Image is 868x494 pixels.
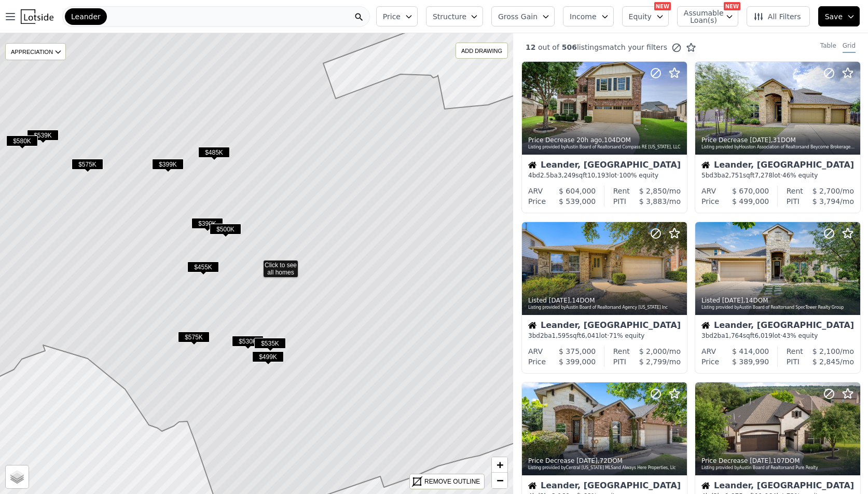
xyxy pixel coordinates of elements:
button: Income [563,6,614,26]
span: 10,193 [587,172,609,179]
div: PITI [613,196,626,207]
div: Listed , 14 DOM [701,296,855,305]
div: 3 bd 2 ba sqft lot · 43% equity [701,332,854,340]
img: House [701,321,710,330]
div: Price [701,356,719,367]
span: Leander [71,11,101,22]
time: 2025-08-02 15:49 [750,457,771,464]
div: Price [528,196,546,207]
div: PITI [787,356,800,367]
span: − [497,474,503,487]
div: /mo [626,196,681,207]
div: ADD DRAWING [456,43,507,58]
div: /mo [630,346,681,356]
span: $ 2,845 [812,358,840,366]
span: $539K [27,130,59,141]
span: Structure [433,11,466,22]
div: PITI [787,196,800,207]
div: Listing provided by Austin Board of Realtors and Pure Realty [701,465,855,471]
span: $ 2,100 [812,347,840,355]
span: $ 604,000 [559,187,596,195]
div: Price Decrease , 104 DOM [528,136,682,144]
div: APPRECIATION [5,43,66,60]
a: Listed [DATE],14DOMListing provided byAustin Board of Realtorsand SpecTower Realty GroupHouseLean... [695,222,860,374]
span: $390K [191,218,223,229]
a: Price Decrease [DATE],31DOMListing provided byHouston Association of Realtorsand Beycome Brokerag... [695,61,860,213]
div: $580K [6,135,38,150]
div: Leander, [GEOGRAPHIC_DATA] [528,161,681,171]
div: Listing provided by Austin Board of Realtors and SpecTower Realty Group [701,305,855,311]
span: Assumable Loan(s) [684,9,717,24]
img: House [528,321,536,330]
a: Zoom out [492,473,507,488]
div: 5 bd 3 ba sqft lot · 46% equity [701,171,854,180]
span: $ 499,000 [732,197,769,205]
div: /mo [803,186,854,196]
time: 2025-08-04 14:12 [576,457,598,464]
span: $ 389,990 [732,358,769,366]
span: $ 2,700 [812,187,840,195]
img: House [701,161,710,169]
div: Rent [787,186,803,196]
span: $ 2,850 [639,187,667,195]
a: Zoom in [492,457,507,473]
button: Assumable Loan(s) [677,6,738,26]
span: match your filters [602,42,667,52]
div: Listing provided by Houston Association of Realtors and Beycome Brokerage Realty, LLC [701,144,855,150]
span: $500K [210,224,241,235]
div: ARV [528,186,543,196]
span: 1,595 [552,332,570,339]
div: 3 bd 2 ba sqft lot · 71% equity [528,332,681,340]
div: Listing provided by Central [US_STATE] MLS and Always Here Properties, Llc [528,465,682,471]
span: $575K [72,159,103,170]
div: Leander, [GEOGRAPHIC_DATA] [528,482,681,492]
div: 4 bd 2.5 ba sqft lot · 100% equity [528,171,681,180]
div: $399K [152,159,184,174]
div: Listed , 14 DOM [528,296,682,305]
time: 2025-08-08 19:09 [750,136,771,144]
div: out of listings [513,42,696,53]
span: 3,249 [558,172,575,179]
span: $ 670,000 [732,187,769,195]
div: Listing provided by Austin Board of Realtors and Agency [US_STATE] Inc [528,305,682,311]
div: Leander, [GEOGRAPHIC_DATA] [701,482,854,492]
div: $455K [187,262,219,277]
div: Table [820,42,836,53]
span: Price [383,11,401,22]
span: $ 375,000 [559,347,596,355]
div: Leander, [GEOGRAPHIC_DATA] [701,321,854,332]
div: /mo [803,346,854,356]
div: Rent [613,346,630,356]
div: $390K [191,218,223,233]
div: $575K [72,159,103,174]
div: Price Decrease , 31 DOM [701,136,855,144]
div: PITI [613,356,626,367]
button: All Filters [747,6,810,26]
img: House [701,482,710,490]
span: All Filters [753,11,801,22]
button: Price [376,6,418,26]
div: Rent [787,346,803,356]
time: 2025-08-05 00:00 [722,297,743,304]
time: 2025-08-18 22:51 [576,136,602,144]
div: Leander, [GEOGRAPHIC_DATA] [528,321,681,332]
span: $530K [232,336,264,347]
img: Lotside [21,9,53,24]
div: Price [528,356,546,367]
span: $575K [178,332,210,342]
span: 506 [559,43,577,51]
span: 2,751 [725,172,743,179]
div: /mo [626,356,681,367]
span: Income [570,11,597,22]
span: 1,764 [725,332,743,339]
span: $ 3,883 [639,197,667,205]
span: $485K [198,147,230,158]
span: $455K [187,262,219,272]
div: Price Decrease , 107 DOM [701,457,855,465]
div: NEW [654,2,671,10]
a: Layers [6,465,29,488]
span: Save [825,11,843,22]
div: $535K [254,338,286,353]
span: 6,041 [581,332,599,339]
span: $399K [152,159,184,170]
